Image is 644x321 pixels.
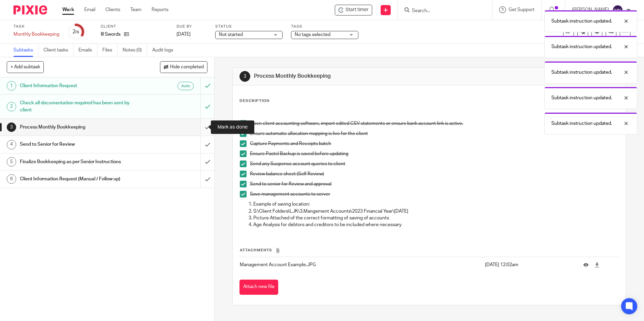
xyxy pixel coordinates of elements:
a: Client tasks [43,44,73,57]
h1: Send to Senior for Review [20,139,136,149]
a: Subtasks [13,44,38,57]
img: Pixie [13,5,47,14]
h1: Client Information Request [20,81,136,91]
label: Client [101,24,168,29]
div: Monthly Bookkeeping [13,31,59,38]
button: Attach new file [239,280,278,295]
p: Ensure Pastel Backup is saved before updating [250,150,618,157]
div: 6 [7,174,16,184]
p: Subtask instruction updated. [551,43,612,50]
span: Hide completed [170,65,204,70]
h1: Process Monthly Bookkeeping [254,73,444,80]
label: Tags [291,24,358,29]
p: Example of saving location: [253,201,618,208]
div: 3 [7,122,16,132]
p: Picture Attached of the correct formatting of saving of accounts [253,215,618,221]
span: Attachments [240,248,272,252]
label: Task [13,24,59,29]
p: Send any Suspense account queries to client [250,160,618,167]
p: Save management accounts to server [250,191,618,198]
p: Open client accounting software, import edited CSV statements or ensure bank account link is active. [250,120,618,127]
h1: Finalize Bookkeeping as per Senior Instructions [20,157,136,167]
a: Emails [78,44,97,57]
p: Subtask instruction updated. [551,120,612,127]
label: Status [215,24,283,29]
a: Audit logs [152,44,178,57]
a: Work [62,6,74,13]
p: S:\Client Folders\LJK\3.Mangement Accounts\2023 Financial Year\[DATE] [253,208,618,215]
div: 2 [72,28,79,36]
h1: Client Information Request (Manual / Follow up) [20,174,136,184]
small: /6 [75,30,79,34]
p: Management Account Example.JPG [240,261,481,268]
p: Subtask instruction updated. [551,18,612,25]
span: Not started [219,32,243,37]
p: Send to senior for Review and approval [250,181,618,187]
div: III Swords - Monthly Bookkeeping [335,5,372,15]
a: Download [594,261,600,268]
p: Age Analysis for debtors and creditors to be included where necessary [253,221,618,228]
a: Notes (0) [123,44,147,57]
p: Capture Payments and Receipts batch [250,140,618,147]
p: Subtask instruction updated. [551,69,612,76]
span: [DATE] [176,32,191,37]
div: Auto [178,82,194,90]
p: Ensure automatic allocation mapping is live for the client [250,130,618,137]
span: No tags selected [295,32,330,37]
div: 5 [7,157,16,167]
a: Clients [105,6,120,13]
a: Email [84,6,95,13]
label: Due by [176,24,207,29]
p: Subtask instruction updated. [551,95,612,101]
h1: Process Monthly Bookkeeping [20,122,136,132]
a: Team [130,6,141,13]
p: Review balance sheet (Self Review) [250,171,618,177]
h1: Check all documentation required has been sent by client [20,98,136,115]
p: [DATE] 12:02am [485,261,573,268]
a: Files [102,44,118,57]
a: Reports [152,6,168,13]
p: Description [239,98,269,104]
img: svg%3E [612,5,623,15]
div: 3 [239,71,250,82]
button: Hide completed [160,61,207,73]
button: + Add subtask [7,61,44,73]
div: 2 [7,102,16,111]
p: III Swords [101,31,121,38]
div: 4 [7,140,16,149]
div: 1 [7,81,16,91]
